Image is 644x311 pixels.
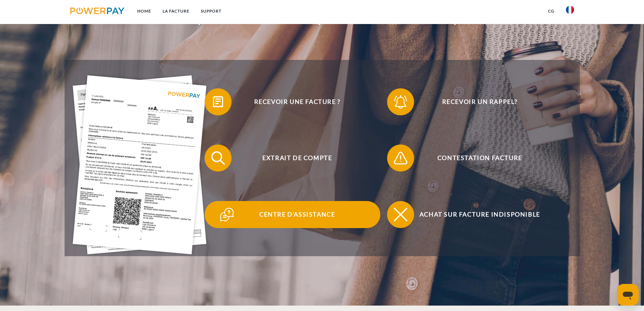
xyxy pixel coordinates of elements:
span: Contestation Facture [397,145,563,172]
button: Recevoir une facture ? [205,88,380,115]
button: Centre d'assistance [205,201,380,228]
img: fr [566,6,574,14]
span: Recevoir un rappel? [397,88,563,115]
img: qb_bill.svg [210,93,226,110]
img: single_invoice_powerpay_fr.jpg [73,75,207,254]
img: qb_close.svg [392,206,409,223]
span: Centre d'assistance [214,201,380,228]
img: logo-powerpay.svg [70,7,125,14]
img: qb_help.svg [218,206,235,223]
span: Achat sur facture indisponible [397,201,563,228]
img: qb_bell.svg [392,93,409,110]
img: qb_search.svg [210,150,226,166]
span: Extrait de compte [214,145,380,172]
span: Recevoir une facture ? [214,88,380,115]
a: CG [542,5,560,17]
a: Home [132,5,157,17]
iframe: Bouton de lancement de la fenêtre de messagerie [617,284,639,306]
button: Contestation Facture [387,145,563,172]
img: qb_warning.svg [392,150,409,166]
a: Support [195,5,227,17]
button: Recevoir un rappel? [387,88,563,115]
a: LA FACTURE [157,5,195,17]
button: Achat sur facture indisponible [387,201,563,228]
button: Extrait de compte [205,145,380,172]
